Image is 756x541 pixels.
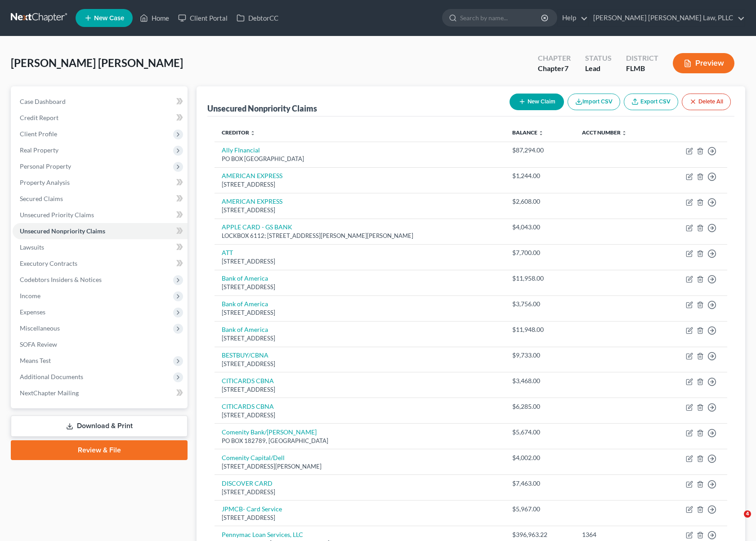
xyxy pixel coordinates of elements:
[13,239,188,255] a: Lawsuits
[725,510,747,532] iframe: Intercom live chat
[20,243,44,251] span: Lawsuits
[512,325,568,334] div: $11,948.00
[222,531,303,538] a: Pennymac Loan Services, LLC
[512,505,568,514] div: $5,967.00
[250,130,255,136] i: unfold_more
[558,10,588,26] a: Help
[222,197,282,205] a: AMERICAN EXPRESS
[682,94,731,110] button: Delete All
[222,300,268,308] a: Bank of America
[20,373,83,380] span: Additional Documents
[222,172,282,179] a: AMERICAN EXPRESS
[13,336,188,353] a: SOFA Review
[512,248,568,257] div: $7,700.00
[222,223,292,231] a: APPLE CARD - GS BANK
[512,453,568,462] div: $4,002.00
[222,411,498,420] div: [STREET_ADDRESS]
[585,53,612,63] div: Status
[20,357,51,364] span: Means Test
[222,309,498,317] div: [STREET_ADDRESS]
[564,64,568,72] span: 7
[135,10,174,26] a: Home
[512,197,568,206] div: $2,608.00
[538,63,571,74] div: Chapter
[585,63,612,74] div: Lead
[512,223,568,232] div: $4,043.00
[207,103,317,114] div: Unsecured Nonpriority Claims
[20,292,40,300] span: Income
[626,53,658,63] div: District
[222,437,498,445] div: PO BOX 182789, [GEOGRAPHIC_DATA]
[232,10,283,26] a: DebtorCC
[20,114,58,121] span: Credit Report
[20,227,105,235] span: Unsecured Nonpriority Claims
[20,389,79,397] span: NextChapter Mailing
[589,10,745,26] a: [PERSON_NAME] [PERSON_NAME] Law, PLLC
[11,56,183,69] span: [PERSON_NAME] [PERSON_NAME]
[13,385,188,401] a: NextChapter Mailing
[174,10,232,26] a: Client Portal
[538,130,544,136] i: unfold_more
[512,129,544,136] a: Balance unfold_more
[568,94,620,110] button: Import CSV
[20,276,102,283] span: Codebtors Insiders & Notices
[13,191,188,207] a: Secured Claims
[512,146,568,155] div: $87,294.00
[222,454,285,461] a: Comenity Capital/Dell
[582,530,651,539] div: 1364
[20,308,45,316] span: Expenses
[20,130,57,138] span: Client Profile
[512,402,568,411] div: $6,285.00
[20,211,94,219] span: Unsecured Priority Claims
[512,171,568,180] div: $1,244.00
[622,130,627,136] i: unfold_more
[744,510,751,518] span: 4
[222,505,282,513] a: JPMCB- Card Service
[222,479,273,487] a: DISCOVER CARD
[222,274,268,282] a: Bank of America
[222,360,498,368] div: [STREET_ADDRESS]
[460,9,542,26] input: Search by name...
[222,402,274,410] a: CITICARDS CBNA
[626,63,658,74] div: FLMB
[512,274,568,283] div: $11,958.00
[222,326,268,333] a: Bank of America
[512,300,568,309] div: $3,756.00
[222,488,498,496] div: [STREET_ADDRESS]
[13,255,188,272] a: Executory Contracts
[512,530,568,539] div: $396,963.22
[20,195,63,202] span: Secured Claims
[512,479,568,488] div: $7,463.00
[512,428,568,437] div: $5,674.00
[222,180,498,189] div: [STREET_ADDRESS]
[673,53,734,73] button: Preview
[20,324,60,332] span: Miscellaneous
[222,249,233,256] a: ATT
[512,351,568,360] div: $9,733.00
[20,162,71,170] span: Personal Property
[222,146,260,154] a: Ally FInancial
[20,179,70,186] span: Property Analysis
[222,351,268,359] a: BESTBUY/CBNA
[94,15,124,22] span: New Case
[13,223,188,239] a: Unsecured Nonpriority Claims
[222,206,498,215] div: [STREET_ADDRESS]
[222,283,498,291] div: [STREET_ADDRESS]
[11,440,188,460] a: Review & File
[538,53,571,63] div: Chapter
[20,146,58,154] span: Real Property
[11,416,188,437] a: Download & Print
[582,129,627,136] a: Acct Number unfold_more
[624,94,678,110] a: Export CSV
[13,207,188,223] a: Unsecured Priority Claims
[512,376,568,385] div: $3,468.00
[222,462,498,471] div: [STREET_ADDRESS][PERSON_NAME]
[222,257,498,266] div: [STREET_ADDRESS]
[222,377,274,385] a: CITICARDS CBNA
[222,514,498,522] div: [STREET_ADDRESS]
[13,174,188,191] a: Property Analysis
[222,155,498,163] div: PO BOX [GEOGRAPHIC_DATA]
[222,334,498,343] div: [STREET_ADDRESS]
[20,259,77,267] span: Executory Contracts
[222,385,498,394] div: [STREET_ADDRESS]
